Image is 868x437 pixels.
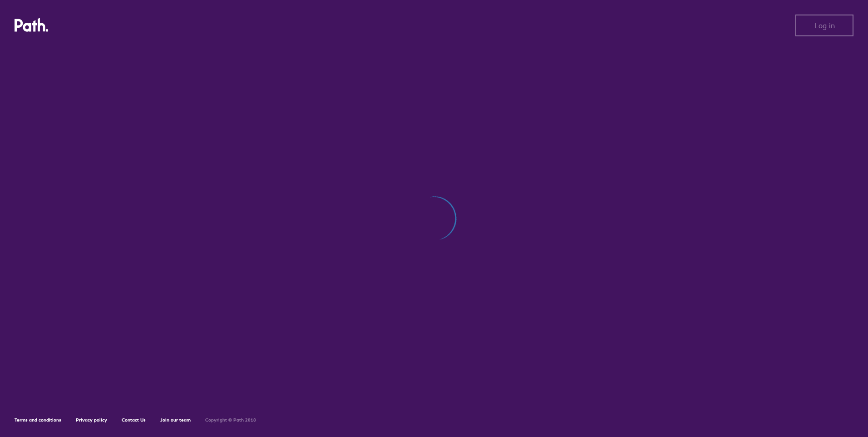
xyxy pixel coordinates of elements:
[15,417,61,423] a: Terms and conditions
[76,417,107,423] a: Privacy policy
[814,21,835,30] span: Log in
[205,417,256,423] h6: Copyright © Path 2018
[795,15,853,36] button: Log in
[122,417,146,423] a: Contact Us
[160,417,191,423] a: Join our team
